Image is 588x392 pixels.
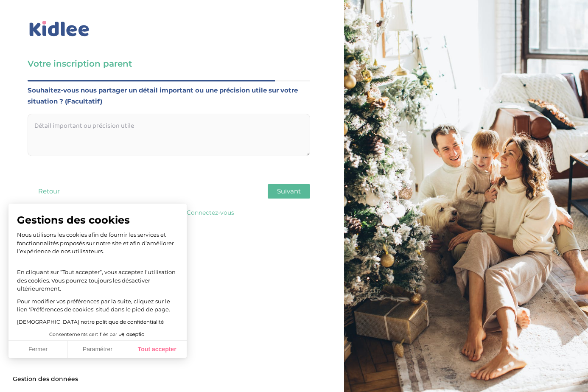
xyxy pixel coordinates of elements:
span: Suivant [277,187,301,195]
label: Souhaitez-vous nous partager un détail important ou une précision utile sur votre situation ? (Fa... [28,85,310,107]
a: Connectez-vous [187,209,234,216]
p: En cliquant sur ”Tout accepter”, vous acceptez l’utilisation des cookies. Vous pourrez toujours l... [17,260,178,293]
button: Fermer le widget sans consentement [8,370,83,388]
span: Gestions des cookies [17,214,178,227]
button: Consentements certifiés par [45,329,150,340]
p: Nous utilisons les cookies afin de fournir les services et fonctionnalités proposés sur notre sit... [17,231,178,256]
span: Gestion des données [13,375,78,383]
button: Retour [28,184,70,199]
p: Pour modifier vos préférences par la suite, cliquez sur le lien 'Préférences de cookies' situé da... [17,297,178,314]
span: Consentements certifiés par [49,332,117,337]
button: Suivant [268,184,310,199]
button: Fermer [8,341,68,358]
svg: Axeptio [119,322,144,347]
button: Paramétrer [68,341,127,358]
a: [DEMOGRAPHIC_DATA] notre politique de confidentialité [17,319,164,325]
img: logo_kidlee_bleu [28,19,91,39]
h3: Votre inscription parent [28,58,310,70]
button: Tout accepter [127,341,187,358]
